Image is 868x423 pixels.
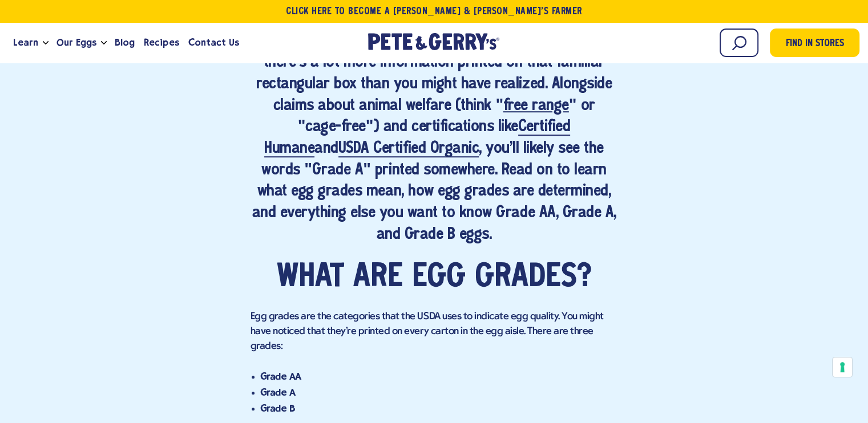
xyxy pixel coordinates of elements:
[251,10,618,246] h4: Take a moment to inspect any egg carton on the shelf at your local grocery store and you'll quick...
[251,261,618,295] h2: What are egg grades?
[720,29,758,57] input: Search
[188,35,239,50] span: Contact Us
[43,41,49,45] button: Open the dropdown menu for Learn
[261,387,296,398] strong: Grade A
[9,27,43,58] a: Learn
[338,141,479,157] a: USDA Certified Organic
[261,371,301,382] strong: Grade AA
[833,357,852,377] button: Your consent preferences for tracking technologies
[56,35,96,50] span: Our Eggs
[110,27,139,58] a: Blog
[115,35,135,50] span: Blog
[770,29,859,57] a: Find in Stores
[13,35,38,50] span: Learn
[251,310,618,354] p: Egg grades are the categories that the USDA uses to indicate egg quality. You might have noticed ...
[261,402,296,414] strong: Grade B
[264,120,570,157] a: Certified Humane
[52,27,101,58] a: Our Eggs
[786,36,844,52] span: Find in Stores
[503,99,569,115] a: free range
[144,35,179,50] span: Recipes
[184,27,244,58] a: Contact Us
[139,27,183,58] a: Recipes
[101,41,107,45] button: Open the dropdown menu for Our Eggs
